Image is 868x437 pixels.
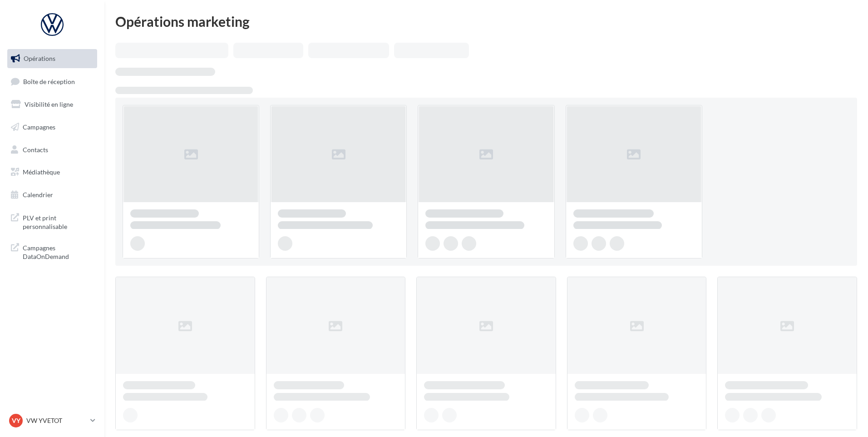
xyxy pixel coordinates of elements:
[5,95,99,114] a: Visibilité en ligne
[23,123,55,131] span: Campagnes
[5,118,99,137] a: Campagnes
[5,72,99,91] a: Boîte de réception
[23,191,53,199] span: Calendrier
[5,185,99,204] a: Calendrier
[24,55,55,62] span: Opérations
[23,77,75,85] span: Boîte de réception
[23,145,48,153] span: Contacts
[7,412,97,429] a: VY VW YVETOT
[115,15,857,28] div: Opérations marketing
[5,163,99,182] a: Médiathèque
[25,100,73,108] span: Visibilité en ligne
[5,49,99,68] a: Opérations
[12,416,20,425] span: VY
[5,140,99,159] a: Contacts
[23,168,60,176] span: Médiathèque
[23,242,94,261] span: Campagnes DataOnDemand
[23,212,94,231] span: PLV et print personnalisable
[26,416,87,425] p: VW YVETOT
[5,208,99,235] a: PLV et print personnalisable
[5,238,99,265] a: Campagnes DataOnDemand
